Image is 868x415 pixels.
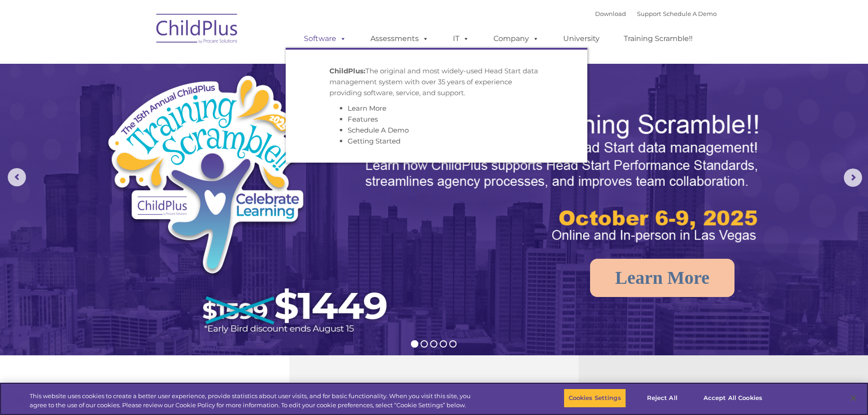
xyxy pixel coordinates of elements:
[127,97,165,104] span: Phone number
[295,30,355,48] a: Software
[484,30,548,48] a: Company
[348,126,409,134] a: Schedule A Demo
[554,30,609,48] a: University
[634,389,691,408] button: Reject All
[590,259,734,297] a: Learn More
[637,10,661,17] a: Support
[348,137,401,145] a: Getting Started
[348,115,378,123] a: Features
[615,30,702,48] a: Training Scramble!!
[127,60,154,67] span: Last name
[329,67,365,75] strong: ChildPlus:
[663,10,717,17] a: Schedule A Demo
[444,30,478,48] a: IT
[152,7,243,53] img: ChildPlus by Procare Solutions
[30,392,478,410] div: This website uses cookies to create a better user experience, provide statistics about user visit...
[595,10,717,17] font: |
[361,30,438,48] a: Assessments
[595,10,626,17] a: Download
[564,389,626,408] button: Cookies Settings
[699,389,767,408] button: Accept All Cookies
[329,66,544,98] p: The original and most widely-used Head Start data management system with over 35 years of experie...
[348,104,386,113] a: Learn More
[843,388,863,408] button: Close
